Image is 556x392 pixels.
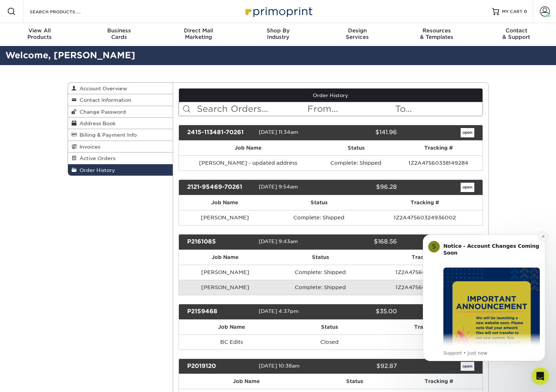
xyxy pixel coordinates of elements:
span: Shop By [238,27,318,34]
a: open [461,128,474,137]
td: 1Z2A47560390948581 [369,265,483,280]
input: Search Orders... [196,102,307,116]
th: Tracking # [395,374,483,389]
img: Primoprint [242,4,314,19]
a: BusinessCards [80,23,159,46]
td: Complete: Shipped [318,155,394,170]
td: n/a [375,334,483,350]
div: $168.56 [325,237,402,247]
iframe: Google Customer Reviews [497,373,556,392]
td: Complete: Shipped [271,210,367,225]
a: Shop ByIndustry [238,23,318,46]
input: SEARCH PRODUCTS..... [29,7,99,16]
th: Tracking # [369,250,483,265]
th: Tracking # [394,141,483,155]
span: Contact Information [77,97,131,103]
td: 1Z2A47560390948581 [369,280,483,295]
span: Contact [476,27,556,34]
span: Change Password [77,109,126,115]
th: Status [271,195,367,210]
td: [PERSON_NAME] [179,280,272,295]
a: Address Book [68,118,173,129]
div: P2019120 [182,362,259,371]
td: 1Z2A47560324936002 [367,210,483,225]
a: Resources& Templates [397,23,477,46]
iframe: Intercom live chat [532,368,549,385]
span: Order History [77,167,115,173]
span: Active Orders [77,155,116,161]
div: P2159468 [182,307,259,316]
span: [DATE] 9:43am [259,238,298,244]
span: Resources [397,27,477,34]
div: Cards [80,27,159,40]
span: Direct Mail [159,27,238,34]
td: Complete: Shipped [272,280,369,295]
div: $35.00 [325,307,402,316]
a: Billing & Payment Info [68,129,173,141]
span: [DATE] 11:34am [259,129,298,135]
th: Job Name [179,250,272,265]
div: $141.96 [325,128,402,137]
a: DesignServices [318,23,397,46]
td: [PERSON_NAME] - updated address [179,155,318,170]
a: Invoices [68,141,173,152]
span: 0 [524,9,527,14]
th: Job Name [179,141,318,155]
td: [PERSON_NAME] [179,265,272,280]
th: Status [314,374,395,389]
th: Job Name [179,320,284,334]
div: Industry [238,27,318,40]
div: P2161085 [182,237,259,247]
span: Business [80,27,159,34]
div: 2121-95469-70261 [182,183,259,192]
div: $96.28 [325,183,402,192]
th: Tracking # [367,195,483,210]
span: Address Book [77,120,116,126]
div: & Support [476,27,556,40]
input: To... [394,102,482,116]
div: & Templates [397,27,477,40]
div: Marketing [159,27,238,40]
td: BC Edits [179,334,284,350]
iframe: Intercom notifications message [412,224,556,373]
a: Change Password [68,106,173,118]
span: Billing & Payment Info [77,132,137,138]
th: Status [272,250,369,265]
a: Order History [179,88,483,102]
span: MY CART [502,9,523,15]
a: Direct MailMarketing [159,23,238,46]
th: Tracking # [375,320,483,334]
span: Invoices [77,144,100,150]
div: $92.87 [325,362,402,371]
a: Account Overview [68,83,173,94]
div: 2415-113481-70261 [182,128,259,137]
a: Contact& Support [476,23,556,46]
span: [DATE] 9:54am [259,184,298,190]
a: Active Orders [68,152,173,164]
td: [PERSON_NAME] [179,210,271,225]
span: [DATE] 4:37pm [259,308,299,314]
span: Account Overview [77,86,127,91]
td: 1Z2A47560338149284 [394,155,483,170]
input: From... [307,102,394,116]
span: Design [318,27,397,34]
td: Closed [284,334,375,350]
th: Job Name [179,374,314,389]
th: Job Name [179,195,271,210]
td: Complete: Shipped [272,265,369,280]
th: Status [318,141,394,155]
span: [DATE] 10:38am [259,363,300,369]
a: Contact Information [68,94,173,106]
a: Order History [68,164,173,176]
th: Status [284,320,375,334]
a: open [461,183,474,192]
